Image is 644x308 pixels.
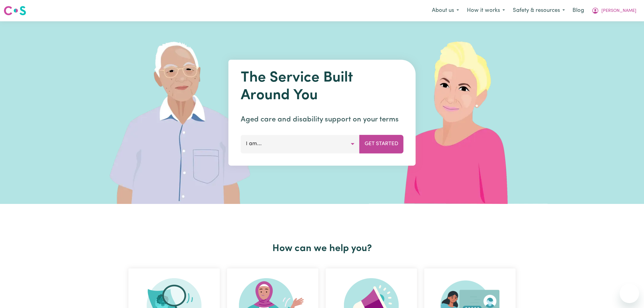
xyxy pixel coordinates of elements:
[463,4,509,17] button: How it works
[241,69,404,104] h1: The Service Built Around You
[125,243,519,254] h2: How can we help you?
[4,4,26,18] a: Careseekers logo
[4,5,26,16] img: Careseekers logo
[359,135,404,153] button: Get Started
[241,135,360,153] button: I am...
[601,8,636,14] span: [PERSON_NAME]
[241,114,404,125] p: Aged care and disability support on your terms
[428,4,463,17] button: About us
[509,4,569,17] button: Safety & resources
[588,4,640,17] button: My Account
[620,284,639,303] iframe: Button to launch messaging window
[569,4,588,17] a: Blog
